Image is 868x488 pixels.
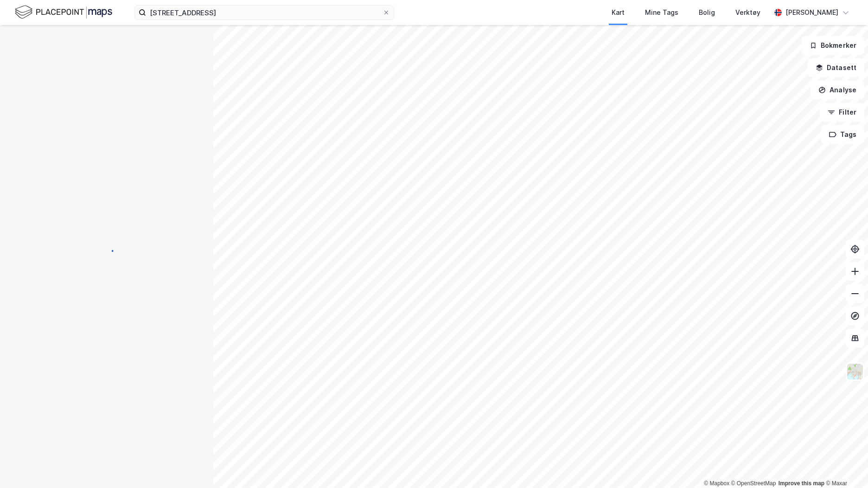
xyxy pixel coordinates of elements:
a: OpenStreetMap [731,480,776,487]
button: Bokmerker [802,36,864,55]
input: Søk på adresse, matrikkel, gårdeiere, leietakere eller personer [146,6,383,19]
iframe: Chat Widget [822,443,868,488]
a: Mapbox [704,480,729,487]
button: Filter [820,103,864,122]
a: Improve this map [779,480,824,487]
button: Analyse [811,81,864,99]
img: logo.f888ab2527a4732fd821a326f86c7f29.svg [15,4,112,20]
img: spinner.a6d8c91a73a9ac5275cf975e30b51cfb.svg [99,244,114,258]
div: Verktøy [735,7,760,18]
button: Tags [821,125,864,144]
div: Kart [612,7,625,18]
div: Mine Tags [645,7,678,18]
img: Z [846,363,864,380]
button: Datasett [808,58,864,77]
div: [PERSON_NAME] [785,7,838,18]
div: Bolig [699,7,715,18]
div: Kontrollprogram for chat [822,443,868,488]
